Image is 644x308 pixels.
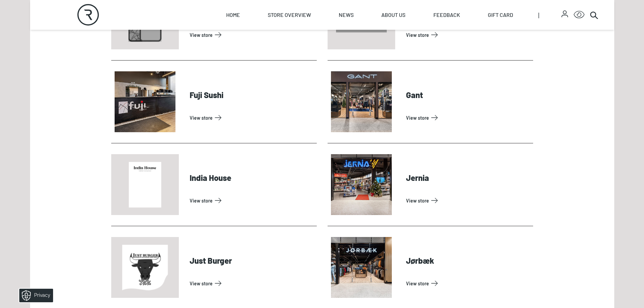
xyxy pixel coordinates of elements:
[190,278,314,289] a: Show Store: Just Burger
[433,11,460,18] font: Feedback
[190,195,314,206] a: Show Store: India House
[339,11,354,18] font: News
[488,11,513,18] font: Gift card
[538,11,539,19] font: |
[190,112,314,123] a: Show Store: Fuji Sushi
[406,195,530,206] a: Show Store: Jernia
[406,112,530,123] a: Show Store: Gant
[190,29,314,40] a: Show Store: Fixit
[7,286,62,305] iframe: Manage Preferences
[226,11,240,18] font: Home
[406,29,530,40] a: Show Store: Frem Real Estate Brokerage
[268,11,311,18] font: Store overview
[406,278,530,289] a: Show Store: Jørbæk
[574,9,585,20] button: Open Accessibility Menu
[381,11,405,18] font: About us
